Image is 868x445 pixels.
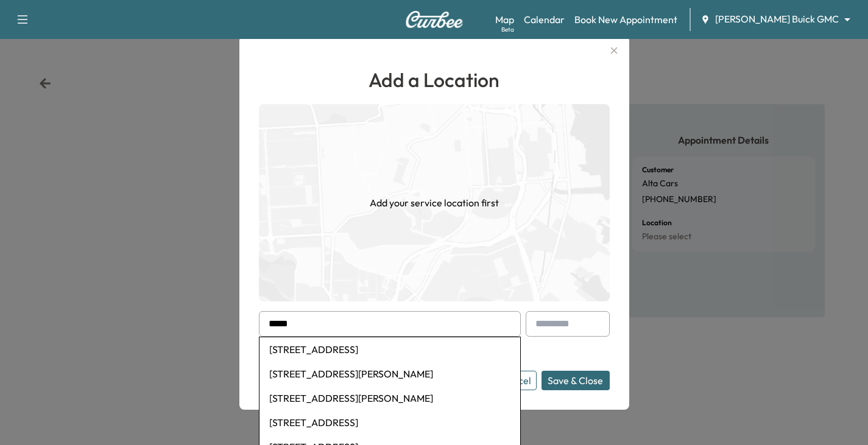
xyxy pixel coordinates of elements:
[259,362,520,386] li: [STREET_ADDRESS][PERSON_NAME]
[405,11,464,28] img: Curbee Logo
[715,12,839,26] span: [PERSON_NAME] Buick GMC
[259,386,520,410] li: [STREET_ADDRESS][PERSON_NAME]
[259,104,610,301] img: empty-map-CL6vilOE.png
[542,371,610,390] button: Save & Close
[259,337,520,362] li: [STREET_ADDRESS]
[524,12,565,27] a: Calendar
[259,410,520,435] li: [STREET_ADDRESS]
[370,195,499,210] h1: Add your service location first
[495,12,514,27] a: MapBeta
[259,65,610,94] h1: Add a Location
[501,25,514,34] div: Beta
[574,12,677,27] a: Book New Appointment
